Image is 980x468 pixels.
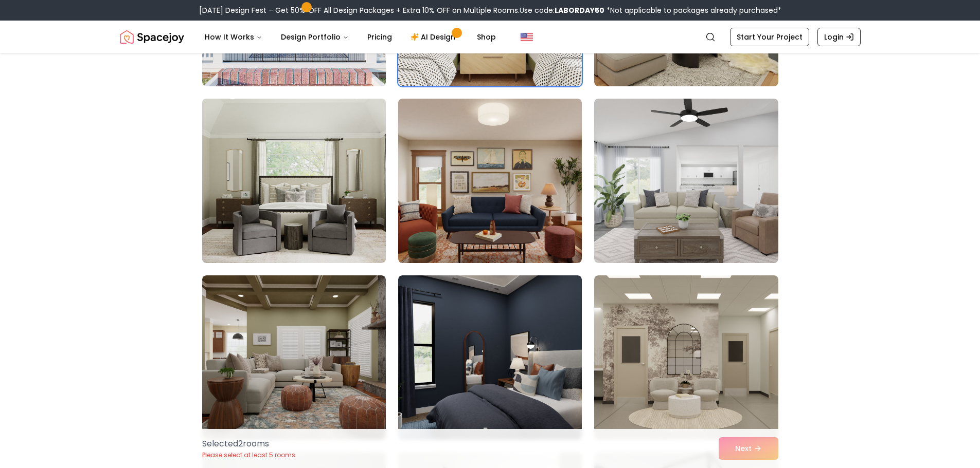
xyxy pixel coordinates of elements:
[398,275,582,440] img: Room room-20
[197,27,271,47] button: How It Works
[398,99,582,263] img: Room room-17
[469,27,504,47] a: Shop
[202,451,295,459] p: Please select at least 5 rooms
[197,27,504,47] nav: Main
[402,27,467,47] a: AI Design
[120,21,861,53] nav: Global
[594,99,778,263] img: Room room-18
[730,28,809,46] a: Start Your Project
[359,27,400,47] a: Pricing
[594,275,778,440] img: Room room-21
[120,27,184,47] a: Spacejoy
[199,5,781,15] div: [DATE] Design Fest – Get 50% OFF All Design Packages + Extra 10% OFF on Multiple Rooms.
[604,5,781,15] span: *Not applicable to packages already purchased*
[817,28,861,46] a: Login
[198,95,390,267] img: Room room-16
[521,31,533,43] img: United States
[202,438,295,450] p: Selected 2 room s
[273,27,357,47] button: Design Portfolio
[120,27,184,47] img: Spacejoy Logo
[202,275,386,440] img: Room room-19
[555,5,604,15] b: LABORDAY50
[520,5,604,15] span: Use code:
